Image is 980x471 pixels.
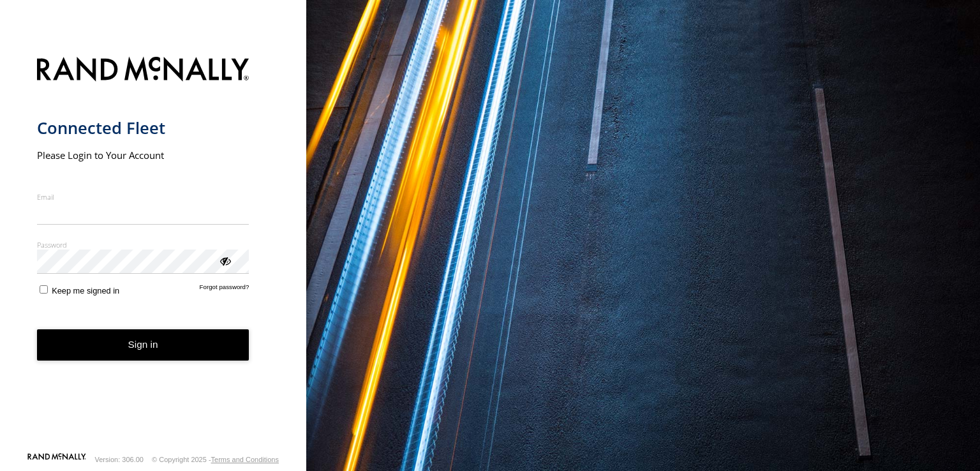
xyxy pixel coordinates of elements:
[37,329,249,361] button: Sign in
[211,456,279,463] a: Terms and Conditions
[95,456,144,463] div: Version: 306.00
[37,49,270,452] form: main
[37,117,249,138] h1: Connected Fleet
[152,456,279,463] div: © Copyright 2025 -
[37,192,249,202] label: Email
[37,54,249,87] img: Rand McNally
[37,149,249,161] h2: Please Login to Your Account
[37,240,249,250] label: Password
[52,286,119,295] span: Keep me signed in
[200,283,249,295] a: Forgot password?
[40,285,48,294] input: Keep me signed in
[27,453,86,466] a: Visit our Website
[218,254,231,267] div: ViewPassword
